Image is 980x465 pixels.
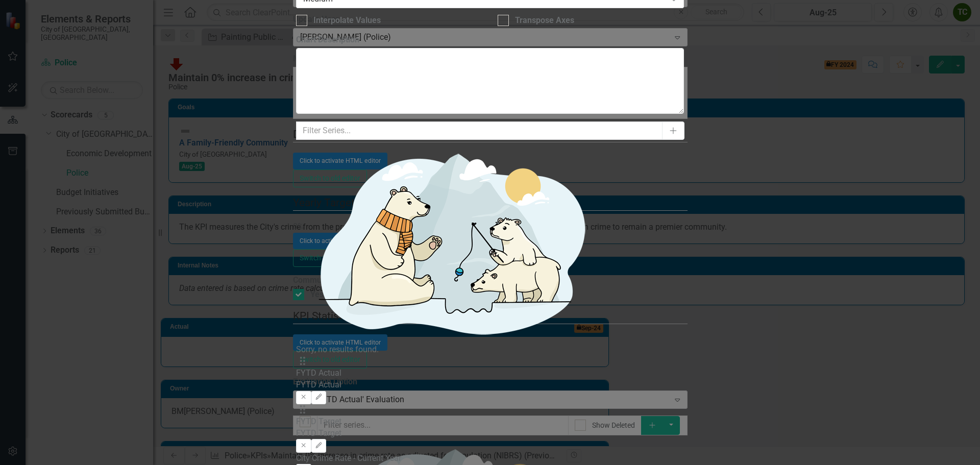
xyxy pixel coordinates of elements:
[296,344,684,356] div: Sorry, no results found.
[296,453,684,464] div: City Crime Rate - Current Year
[296,379,684,391] div: FYTD Actual
[296,121,663,140] input: Filter Series...
[296,368,684,379] div: FYTD Actual
[515,15,574,27] div: Transpose Axes
[296,428,684,439] div: FYTD Target
[313,15,381,27] div: Interpolate Values
[296,34,684,46] label: Chart Description
[296,140,602,344] img: No results found
[296,416,684,428] div: FYTD Target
